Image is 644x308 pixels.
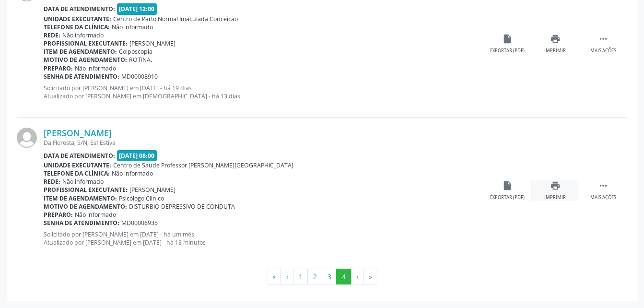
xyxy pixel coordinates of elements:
[44,178,60,186] b: Rede:
[307,269,322,285] button: Go to page 2
[117,3,157,14] span: [DATE] 12:00
[336,269,351,285] button: Go to page 4
[119,47,152,56] span: Colposcopia
[502,180,513,191] i: insert_drive_file
[44,72,119,81] b: Senha de atendimento:
[62,178,104,186] span: Não informado
[44,5,115,13] b: Data de atendimento:
[112,169,153,178] span: Não informado
[44,186,128,194] b: Profissional executante:
[44,84,483,100] p: Solicitado por [PERSON_NAME] em [DATE] - há 19 dias Atualizado por [PERSON_NAME] em [DEMOGRAPHIC_...
[129,202,235,211] span: DISTURBIO DEPRESSIVO DE CONDUTA
[17,128,37,148] img: img
[129,39,176,47] span: [PERSON_NAME]
[44,23,110,31] b: Telefone da clínica:
[544,194,566,201] div: Imprimir
[550,180,561,191] i: print
[119,194,164,202] span: Psicólogo Clínico
[62,31,104,39] span: Não informado
[502,34,513,44] i: insert_drive_file
[129,186,176,194] span: [PERSON_NAME]
[44,139,483,147] div: Da Floresta, S/N, Esf Estiva
[44,56,127,64] b: Motivo de agendamento:
[598,180,609,191] i: 
[44,47,117,56] b: Item de agendamento:
[113,15,238,23] span: Centro de Parto Normal Imaculada Conceicao
[75,64,116,72] span: Não informado
[113,161,293,169] span: Centro de Saude Professor [PERSON_NAME][GEOGRAPHIC_DATA]
[490,194,525,201] div: Exportar (PDF)
[17,269,627,285] ul: Pagination
[322,269,337,285] button: Go to page 3
[44,169,110,178] b: Telefone da clínica:
[121,72,158,81] span: MD00008910
[281,269,293,285] button: Go to previous page
[550,34,561,44] i: print
[121,219,158,227] span: MD00006935
[44,152,115,160] b: Data de atendimento:
[44,64,73,72] b: Preparo:
[44,128,112,138] a: [PERSON_NAME]
[44,15,111,23] b: Unidade executante:
[590,194,616,201] div: Mais ações
[598,34,609,44] i: 
[44,31,60,39] b: Rede:
[490,47,525,54] div: Exportar (PDF)
[44,230,483,247] p: Solicitado por [PERSON_NAME] em [DATE] - há um mês Atualizado por [PERSON_NAME] em [DATE] - há 18...
[590,47,616,54] div: Mais ações
[293,269,308,285] button: Go to page 1
[267,269,281,285] button: Go to first page
[75,211,116,219] span: Não informado
[544,47,566,54] div: Imprimir
[44,211,73,219] b: Preparo:
[112,23,153,31] span: Não informado
[44,161,111,169] b: Unidade executante:
[129,56,152,64] span: ROTINA.
[44,194,117,202] b: Item de agendamento:
[44,219,119,227] b: Senha de atendimento:
[44,39,128,47] b: Profissional executante:
[117,150,157,161] span: [DATE] 08:00
[44,202,127,211] b: Motivo de agendamento:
